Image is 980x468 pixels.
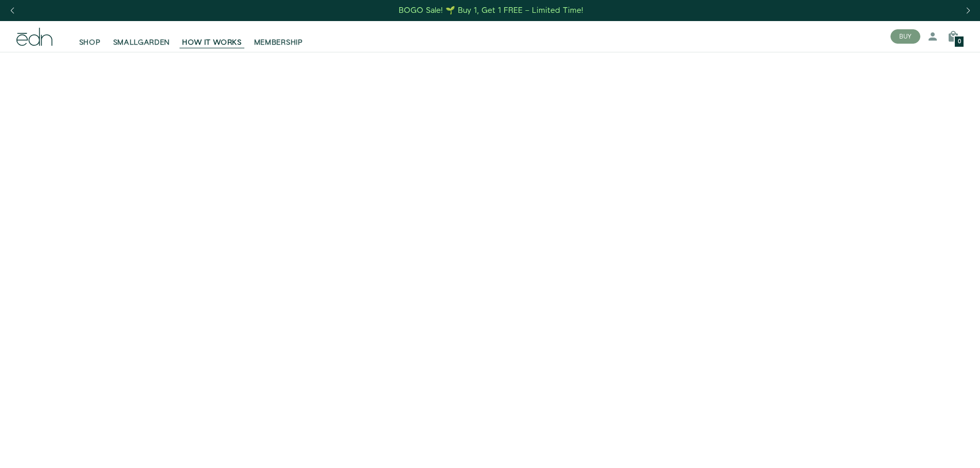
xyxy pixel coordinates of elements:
[79,38,101,48] span: SHOP
[107,25,176,48] a: SMALLGARDEN
[113,38,170,48] span: SMALLGARDEN
[890,29,920,44] button: BUY
[182,38,241,48] span: HOW IT WORKS
[398,3,584,18] a: BOGO Sale! 🌱 Buy 1, Get 1 FREE – Limited Time!
[958,39,961,45] span: 0
[248,25,309,48] a: MEMBERSHIP
[176,25,247,48] a: HOW IT WORKS
[73,25,107,48] a: SHOP
[901,437,970,463] iframe: Opens a widget where you can find more information
[399,5,583,16] div: BOGO Sale! 🌱 Buy 1, Get 1 FREE – Limited Time!
[254,38,303,48] span: MEMBERSHIP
